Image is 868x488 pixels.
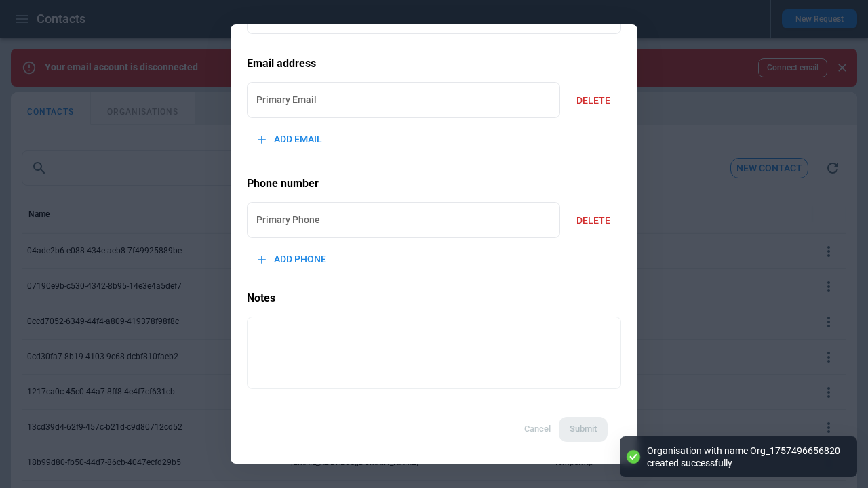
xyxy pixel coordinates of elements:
h5: Email address [247,56,621,71]
button: ADD PHONE [247,245,337,274]
button: ADD EMAIL [247,125,333,154]
button: DELETE [566,86,621,115]
div: Organisation with name Org_1757496656820 created successfully [647,445,844,469]
h5: Phone number [247,176,621,191]
button: DELETE [566,206,621,235]
p: Notes [247,285,621,306]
